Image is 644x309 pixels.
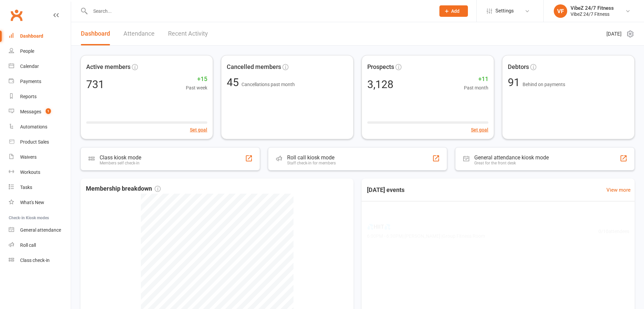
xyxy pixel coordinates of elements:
div: Automations [20,124,47,129]
span: Settings [495,3,514,18]
span: Past week [186,84,207,91]
span: +11 [464,74,488,84]
button: Set goal [190,126,207,133]
div: Waivers [20,154,37,160]
a: People [9,44,71,59]
div: Product Sales [20,139,49,145]
div: General attendance [20,227,61,233]
span: +15 [186,74,207,84]
input: Search... [88,6,431,16]
span: 💦HIIT💦 [367,223,485,231]
span: 45 [227,76,241,89]
a: Messages 1 [9,104,71,119]
div: What's New [20,200,44,205]
div: VibeZ 24/7 Fitness [571,5,614,11]
div: Calendar [20,64,39,69]
a: View more [606,186,631,194]
span: Debtors [508,62,529,72]
div: Class check-in [20,258,50,263]
a: Calendar [9,59,71,74]
a: Tasks [9,180,71,195]
a: Payments [9,74,71,89]
a: What's New [9,195,71,210]
div: Payments [20,79,41,84]
span: 0 / 10 attendees [598,228,629,235]
div: Staff check-in for members [287,161,336,165]
a: Attendance [123,22,155,45]
div: Tasks [20,185,32,190]
div: Members self check-in [100,161,141,165]
div: Roll call kiosk mode [287,154,336,161]
div: VF [554,4,567,18]
div: Workouts [20,169,40,175]
a: Dashboard [9,29,71,44]
div: People [20,48,34,54]
span: 1 [46,108,51,114]
a: Automations [9,119,71,134]
span: Add [451,8,460,14]
div: VibeZ 24/7 Fitness [571,11,614,17]
button: Add [439,5,468,17]
span: Behind on payments [523,82,565,87]
a: Reports [9,89,71,104]
span: Cancelled members [227,62,281,72]
div: 731 [86,79,104,90]
span: Cancellations past month [241,82,295,87]
button: Set goal [471,126,488,133]
div: Class kiosk mode [100,154,141,161]
div: General attendance kiosk mode [474,154,549,161]
a: Workouts [9,165,71,180]
a: Dashboard [81,22,110,45]
div: Dashboard [20,33,43,39]
span: Past month [464,84,488,91]
span: Membership breakdown [86,184,161,194]
span: Prospects [367,62,394,72]
span: 6:00PM - 6:30PM | [PERSON_NAME] | Group Fitness Room [367,233,485,240]
a: General attendance kiosk mode [9,223,71,238]
span: 91 [508,76,523,89]
h3: [DATE] events [362,184,410,196]
a: Class kiosk mode [9,253,71,268]
a: Roll call [9,238,71,253]
a: Recent Activity [168,22,208,45]
div: Roll call [20,242,36,248]
span: Active members [86,62,130,72]
div: Reports [20,94,37,99]
div: 3,128 [367,79,393,90]
a: Waivers [9,150,71,165]
div: Messages [20,109,41,114]
span: [DATE] [606,30,622,38]
div: Great for the front desk [474,161,549,165]
a: Product Sales [9,134,71,150]
a: Clubworx [8,7,25,24]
